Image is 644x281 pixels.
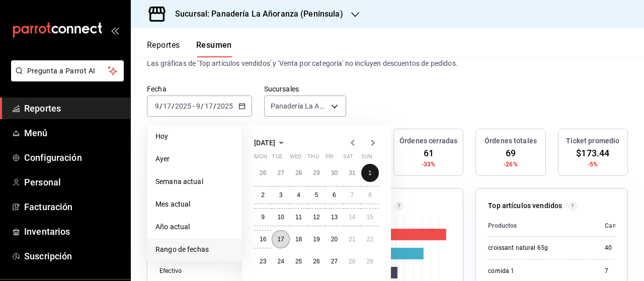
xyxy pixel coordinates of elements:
span: Personal [24,175,122,189]
input: -- [154,102,159,110]
span: Ayer [155,154,233,164]
span: [DATE] [254,139,275,147]
button: September 26, 2024 [307,252,325,270]
span: 69 [506,146,516,160]
div: navigation tabs [147,40,232,57]
abbr: August 31, 2024 [349,169,355,176]
span: Panadería La Añoranza (Península) [271,101,328,111]
span: Rango de fechas [155,244,233,255]
button: September 12, 2024 [307,208,325,226]
abbr: September 29, 2024 [367,258,373,265]
abbr: September 11, 2024 [295,214,302,221]
abbr: September 24, 2024 [277,258,284,265]
button: September 3, 2024 [272,186,289,204]
span: / [159,102,163,110]
button: September 6, 2024 [326,186,343,204]
abbr: September 20, 2024 [331,236,338,243]
abbr: August 28, 2024 [295,169,302,176]
button: September 21, 2024 [343,230,361,248]
abbr: August 30, 2024 [331,169,338,176]
button: September 10, 2024 [272,208,289,226]
th: Productos [488,215,597,237]
abbr: September 13, 2024 [331,214,338,221]
span: - [193,102,195,110]
abbr: September 10, 2024 [277,214,284,221]
label: Sucursales [264,85,346,92]
button: September 2, 2024 [254,186,272,204]
abbr: August 27, 2024 [277,169,284,176]
div: 40 [605,244,630,252]
span: Semana actual [155,176,233,187]
abbr: September 2, 2024 [261,192,265,199]
button: August 29, 2024 [307,164,325,182]
abbr: September 6, 2024 [333,192,336,199]
h3: Sucursal: Panadería La Añoranza (Península) [167,8,343,20]
button: September 5, 2024 [307,186,325,204]
abbr: Wednesday [290,153,301,164]
button: September 22, 2024 [361,230,379,248]
abbr: September 27, 2024 [331,258,338,265]
span: Pregunta a Parrot AI [27,66,108,76]
abbr: September 8, 2024 [368,192,372,199]
button: September 28, 2024 [343,252,361,270]
button: [DATE] [254,137,287,149]
abbr: September 12, 2024 [313,214,319,221]
button: September 9, 2024 [254,208,272,226]
button: September 16, 2024 [254,230,272,248]
h3: Órdenes totales [485,136,537,146]
span: Suscripción [24,249,122,263]
button: September 4, 2024 [290,186,307,204]
button: September 1, 2024 [361,164,379,182]
abbr: Monday [254,153,267,164]
span: / [172,102,175,110]
input: -- [163,102,172,110]
abbr: September 9, 2024 [261,214,265,221]
span: Configuración [24,151,122,164]
th: Cantidad [597,215,638,237]
span: / [213,102,216,110]
a: Pregunta a Parrot AI [7,73,124,83]
div: Efectivo [159,267,238,275]
span: Mes actual [155,199,233,210]
input: ---- [216,102,233,110]
abbr: September 28, 2024 [349,258,355,265]
abbr: Sunday [361,153,372,164]
button: September 25, 2024 [290,252,307,270]
span: $173.44 [576,146,609,160]
abbr: September 16, 2024 [260,236,266,243]
span: / [201,102,204,110]
span: Menú [24,126,122,140]
button: September 13, 2024 [326,208,343,226]
abbr: September 22, 2024 [367,236,373,243]
abbr: August 29, 2024 [313,169,319,176]
span: 61 [424,146,434,160]
button: August 27, 2024 [272,164,289,182]
label: Fecha [147,85,252,92]
span: Reportes [24,102,122,115]
abbr: September 17, 2024 [277,236,284,243]
button: September 23, 2024 [254,252,272,270]
span: -26% [504,160,518,169]
abbr: September 7, 2024 [350,192,354,199]
abbr: September 5, 2024 [315,192,318,199]
abbr: August 26, 2024 [260,169,266,176]
abbr: September 4, 2024 [297,192,300,199]
abbr: September 18, 2024 [295,236,302,243]
h3: Ticket promedio [566,136,619,146]
abbr: Thursday [307,153,318,164]
button: August 30, 2024 [326,164,343,182]
button: August 28, 2024 [290,164,307,182]
abbr: September 19, 2024 [313,236,319,243]
button: September 15, 2024 [361,208,379,226]
abbr: September 25, 2024 [295,258,302,265]
span: -33% [422,160,436,169]
button: August 26, 2024 [254,164,272,182]
input: -- [196,102,201,110]
span: Hoy [155,131,233,142]
span: Inventarios [24,225,122,238]
abbr: Tuesday [272,153,282,164]
abbr: Friday [326,153,334,164]
button: Reportes [147,40,180,57]
button: September 27, 2024 [326,252,343,270]
div: 7 [605,267,630,275]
